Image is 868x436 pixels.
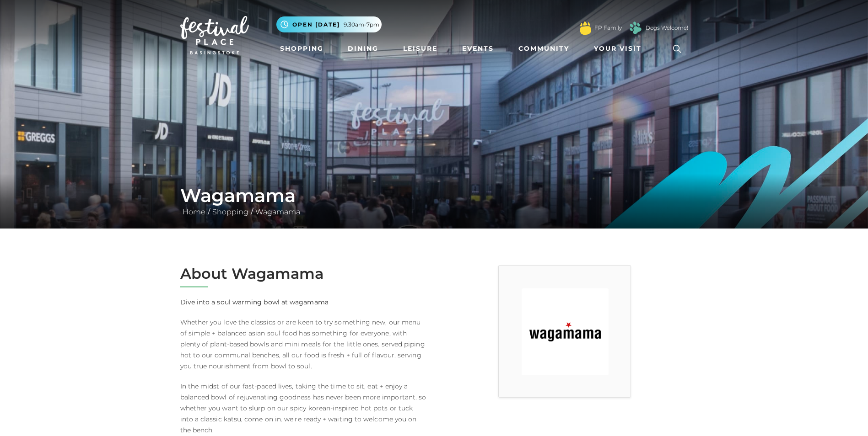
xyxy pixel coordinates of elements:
a: Dining [344,40,382,57]
a: Your Visit [590,40,650,57]
a: Community [515,40,573,57]
a: Home [180,207,208,216]
a: Leisure [399,40,441,57]
p: In the midst of our fast-paced lives, taking the time to sit, eat + enjoy a balanced bowl of reju... [180,381,427,436]
a: Events [458,40,497,57]
a: Shopping [210,207,251,216]
h1: Wagamama [180,185,688,207]
span: Open [DATE] [292,21,340,29]
div: / / [173,185,695,218]
span: 9.30am-7pm [344,21,379,29]
a: Shopping [276,40,327,57]
a: FP Family [594,24,622,32]
img: Festival Place Logo [180,16,249,54]
button: Open [DATE] 9.30am-7pm [276,16,382,32]
span: Your Visit [594,44,642,53]
strong: Dive into a soul warming bowl at wagamama [180,298,329,306]
a: Dogs Welcome! [646,24,688,32]
h2: About Wagamama [180,265,427,282]
a: Wagamama [253,207,302,216]
p: Whether you love the classics or are keen to try something new, our menu of simple + balanced asi... [180,317,427,372]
